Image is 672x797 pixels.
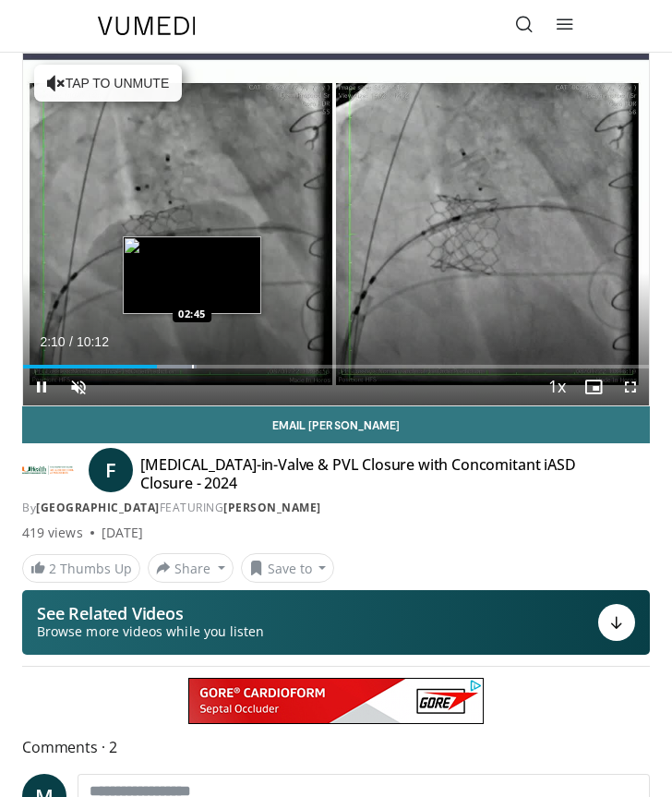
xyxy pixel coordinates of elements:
button: See Related Videos Browse more videos while you listen [22,590,650,655]
a: F [89,448,133,492]
span: 10:12 [77,334,109,349]
div: Progress Bar [23,365,649,368]
button: Playback Rate [538,368,575,405]
span: 419 views [22,524,83,542]
span: / [69,334,73,349]
video-js: Video Player [23,54,649,405]
img: VuMedi Logo [98,17,196,35]
iframe: Advertisement [188,678,484,724]
button: Pause [23,368,60,405]
img: University of Miami [22,455,74,485]
a: Email [PERSON_NAME] [22,406,650,443]
button: Share [148,553,234,583]
button: Fullscreen [612,368,649,405]
span: Browse more videos while you listen [37,622,264,641]
button: Tap to unmute [34,65,182,102]
img: image.jpeg [123,236,261,314]
button: Unmute [60,368,97,405]
a: [PERSON_NAME] [223,500,321,515]
button: Enable picture-in-picture mode [575,368,612,405]
h4: [MEDICAL_DATA]-in-Valve & PVL Closure with Concomitant iASD Closure - 2024 [140,455,585,492]
span: Comments 2 [22,735,650,759]
p: See Related Videos [37,604,264,622]
div: By FEATURING [22,500,650,516]
div: [DATE] [102,524,143,542]
button: Save to [241,553,335,583]
a: [GEOGRAPHIC_DATA] [36,500,160,515]
span: 2:10 [40,334,65,349]
span: 2 [49,560,56,577]
a: 2 Thumbs Up [22,554,140,583]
